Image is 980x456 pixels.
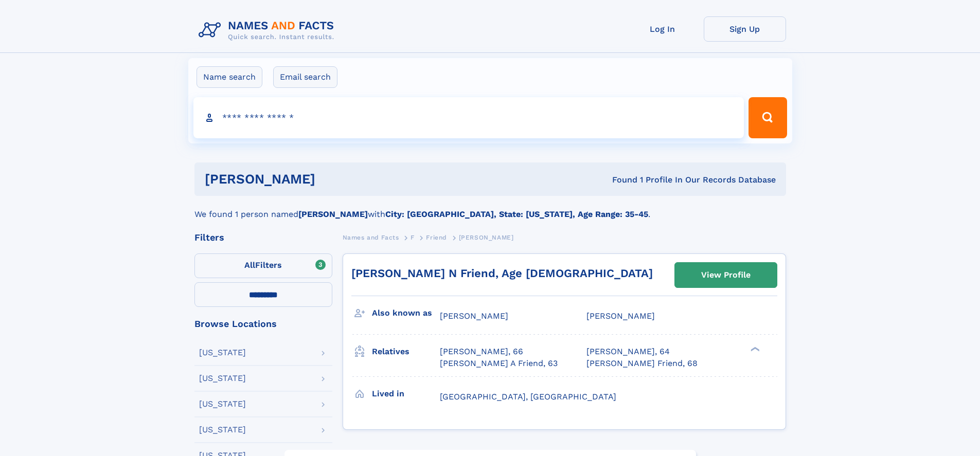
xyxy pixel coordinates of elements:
[440,392,616,402] span: [GEOGRAPHIC_DATA], [GEOGRAPHIC_DATA]
[194,16,343,44] img: Logo Names and Facts
[440,311,508,321] span: [PERSON_NAME]
[426,231,447,244] a: Friend
[464,174,776,186] div: Found 1 Profile In Our Records Database
[199,374,246,382] div: [US_STATE]
[343,231,399,244] a: Names and Facts
[426,234,447,241] span: Friend
[194,233,332,242] div: Filters
[586,311,655,321] span: [PERSON_NAME]
[411,234,415,241] span: F
[749,97,787,138] button: Search Button
[586,358,698,369] a: [PERSON_NAME] Friend, 68
[273,66,337,88] label: Email search
[440,346,523,357] a: [PERSON_NAME], 66
[621,16,704,42] a: Log In
[199,426,246,434] div: [US_STATE]
[440,358,558,369] a: [PERSON_NAME] A Friend, 63
[748,346,760,353] div: ❯
[372,343,440,360] h3: Relatives
[194,196,786,221] div: We found 1 person named with .
[298,209,368,219] b: [PERSON_NAME]
[205,173,464,186] h1: [PERSON_NAME]
[701,263,751,287] div: View Profile
[675,263,777,287] a: View Profile
[193,97,744,138] input: search input
[586,346,670,357] a: [PERSON_NAME], 64
[411,231,415,244] a: F
[244,260,255,270] span: All
[351,267,653,280] a: [PERSON_NAME] N Friend, Age [DEMOGRAPHIC_DATA]
[199,349,246,357] div: [US_STATE]
[704,16,786,42] a: Sign Up
[194,253,332,278] label: Filters
[459,234,514,241] span: [PERSON_NAME]
[197,66,262,88] label: Name search
[199,400,246,408] div: [US_STATE]
[385,209,648,219] b: City: [GEOGRAPHIC_DATA], State: [US_STATE], Age Range: 35-45
[194,319,332,329] div: Browse Locations
[372,385,440,403] h3: Lived in
[372,304,440,322] h3: Also known as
